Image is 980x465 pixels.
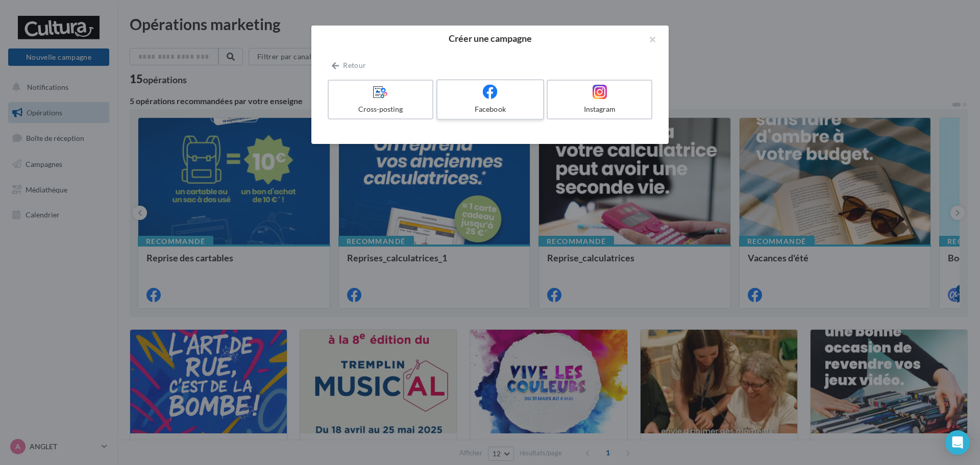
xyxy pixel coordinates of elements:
[442,104,538,114] div: Facebook
[328,34,652,43] h2: Créer une campagne
[328,59,370,71] button: Retour
[945,430,970,455] div: Open Intercom Messenger
[552,104,647,114] div: Instagram
[333,104,428,114] div: Cross-posting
